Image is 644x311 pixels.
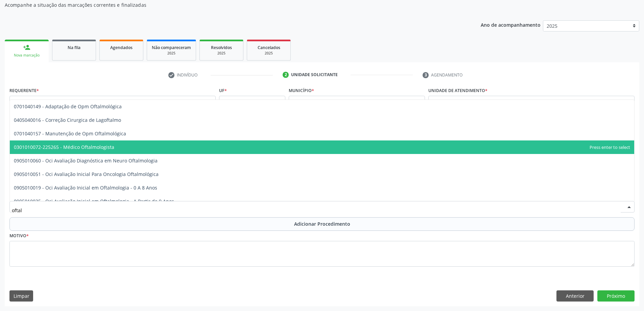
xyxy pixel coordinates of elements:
[14,117,121,123] span: 0405040016 - Correção Cirurgica de Lagoftalmo
[14,144,114,150] span: 0301010072-225265 - Médico Oftalmologista
[289,85,314,96] label: Município
[9,53,44,58] div: Nova marcação
[481,20,541,29] p: Ano de acompanhamento
[556,290,594,302] button: Anterior
[211,45,232,50] span: Resolvidos
[14,157,158,164] span: 0905010060 - Oci Avaliação Diagnóstica em Neuro Oftalmologia
[14,171,159,177] span: 0905010051 - Oci Avaliação Inicial Para Oncologia Oftalmológica
[205,51,238,56] div: 2025
[110,45,133,50] span: Agendados
[283,72,289,78] div: 2
[258,45,280,50] span: Cancelados
[68,45,80,50] span: Na fila
[291,98,411,105] span: [PERSON_NAME]
[219,85,227,96] label: UF
[152,45,191,50] span: Não compareceram
[9,85,39,96] label: Requerente
[5,1,449,8] p: Acompanhe a situação das marcações correntes e finalizadas
[23,44,30,51] div: person_add
[152,51,191,56] div: 2025
[14,130,126,137] span: 0701040157 - Manutenção de Opm Oftalmológica
[9,231,29,241] label: Motivo
[12,203,621,217] input: Buscar por procedimento
[14,184,157,191] span: 0905010019 - Oci Avaliação Inicial em Oftalmologia - 0 A 8 Anos
[9,217,635,231] button: Adicionar Procedimento
[221,98,272,105] span: AL
[14,198,174,204] span: 0905010035 - Oci Avaliação Inicial em Oftalmologia - A Partir de 9 Anos
[431,98,621,105] span: Unidade de Saude da Familia Barra Nova
[252,51,286,56] div: 2025
[12,98,202,105] span: Médico(a)
[291,72,338,78] div: Unidade solicitante
[14,103,122,110] span: 0701040149 - Adaptação de Opm Oftalmológica
[597,290,635,302] button: Próximo
[294,220,350,227] span: Adicionar Procedimento
[428,85,487,96] label: Unidade de atendimento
